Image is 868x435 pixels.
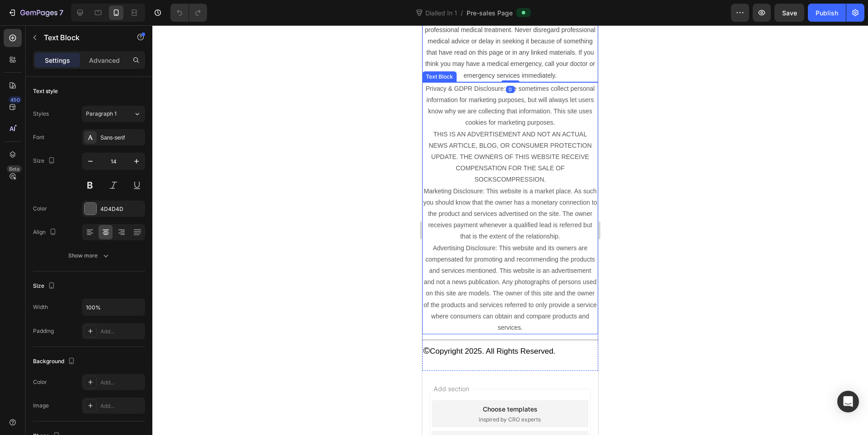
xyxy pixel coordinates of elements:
[33,402,49,410] div: Image
[467,8,513,18] span: Pre-sales Page
[100,327,143,336] div: Add...
[1,219,175,306] span: Advertising Disclosure: This website and its owners are compensated for promoting and recommendin...
[33,280,57,292] div: Size
[422,25,598,435] iframe: Design area
[33,87,58,95] div: Text style
[100,402,143,410] div: Add...
[89,56,120,65] p: Advanced
[100,134,143,142] div: Sans-serif
[816,8,838,18] div: Publish
[424,8,459,18] span: Dialled In 1
[8,359,51,368] span: Add section
[33,327,54,335] div: Padding
[8,322,133,330] span: Copyright 2025. All Rights Reserved.
[2,47,33,56] div: Text Block
[1,320,8,330] span: ©
[44,32,121,43] p: Text Block
[33,133,44,141] div: Font
[33,226,58,239] div: Align
[33,205,47,213] div: Color
[774,4,804,22] button: Save
[100,205,143,213] div: 4D4D4D
[57,390,118,398] span: inspired by CRO experts
[100,379,143,387] div: Add...
[68,251,110,260] div: Show more
[808,4,846,22] button: Publish
[4,4,67,22] button: 7
[837,391,859,412] div: Open Intercom Messenger
[33,248,145,264] button: Show more
[170,4,207,22] div: Undo/Redo
[9,96,22,103] div: 450
[59,7,63,18] p: 7
[6,105,170,158] span: THIS IS AN ADVERTISEMENT AND NOT AN ACTUAL NEWS ARTICLE, BLOG, OR CONSUMER PROTECTION UPDATE. THE...
[7,165,22,173] div: Beta
[84,61,93,68] div: 0
[33,303,48,311] div: Width
[33,378,47,386] div: Color
[33,155,57,167] div: Size
[4,60,173,101] span: Privacy & GDPR Disclosure: We sometimes collect personal information for marketing purposes, but ...
[82,106,145,122] button: Paragraph 1
[45,56,70,65] p: Settings
[82,299,145,315] input: Auto
[33,110,49,118] div: Styles
[782,9,797,17] span: Save
[1,162,175,215] span: Marketing Disclosure: This website is a market place. As such you should know that the owner has ...
[61,379,115,388] div: Choose templates
[86,110,117,118] span: Paragraph 1
[33,355,77,368] div: Background
[461,8,463,18] span: /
